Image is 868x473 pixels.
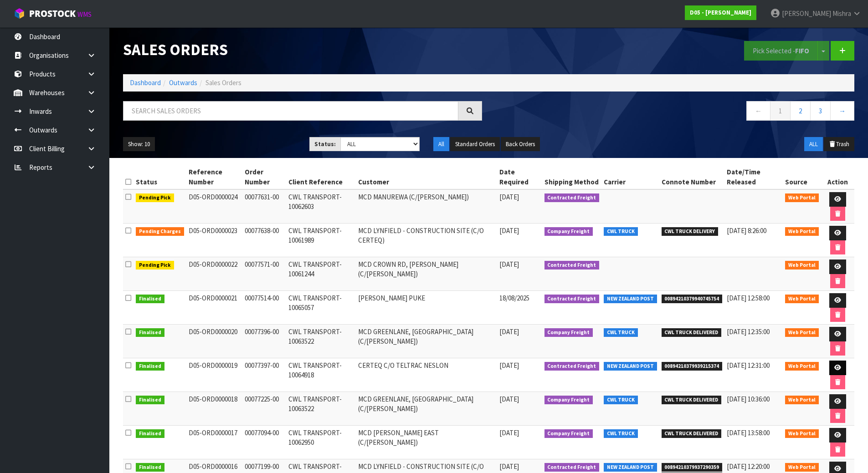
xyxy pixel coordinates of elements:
[433,137,449,152] button: All
[136,463,164,472] span: Finalised
[136,227,184,236] span: Pending Charges
[783,165,821,189] th: Source
[314,140,336,148] strong: Status:
[785,362,819,371] span: Web Portal
[662,328,722,337] span: CWL TRUCK DELIVERED
[186,257,242,291] td: D05-ORD0000022
[136,261,174,270] span: Pending Pick
[785,429,819,438] span: Web Portal
[356,325,497,358] td: MCD GREENLANE, [GEOGRAPHIC_DATA] (C/[PERSON_NAME])
[356,291,497,325] td: [PERSON_NAME] PUKE
[810,101,831,121] a: 3
[662,295,723,304] span: 00894210379940745754
[356,165,497,189] th: Customer
[205,78,241,87] span: Sales Orders
[544,328,593,337] span: Company Freight
[242,189,286,224] td: 00077631-00
[130,78,161,87] a: Dashboard
[544,227,593,236] span: Company Freight
[544,396,593,405] span: Company Freight
[134,165,186,189] th: Status
[501,137,540,152] button: Back Orders
[685,5,756,20] a: D05 - [PERSON_NAME]
[356,358,497,392] td: CERTEQ C/O TELTRAC NESLON
[832,9,851,18] span: Mishra
[785,261,819,270] span: Web Portal
[601,165,659,189] th: Carrier
[186,189,242,224] td: D05-ORD0000024
[242,426,286,459] td: 00077094-00
[662,227,719,236] span: CWL TRUCK DELIVERY
[785,328,819,337] span: Web Portal
[136,295,164,304] span: Finalised
[242,165,286,189] th: Order Number
[499,395,519,403] span: [DATE]
[136,429,164,438] span: Finalised
[186,224,242,257] td: D05-ORD0000023
[770,101,791,121] a: 1
[727,294,770,302] span: [DATE] 12:58:00
[356,392,497,426] td: MCD GREENLANE, [GEOGRAPHIC_DATA] (C/[PERSON_NAME])
[286,325,356,358] td: CWL TRANSPORT-10063522
[286,426,356,459] td: CWL TRANSPORT-10062950
[136,328,164,337] span: Finalised
[659,165,725,189] th: Connote Number
[662,396,722,405] span: CWL TRUCK DELIVERED
[496,101,855,123] nav: Page navigation
[356,257,497,291] td: MCD CROWN RD, [PERSON_NAME] (C/[PERSON_NAME])
[830,101,854,121] a: →
[785,295,819,304] span: Web Portal
[746,101,770,121] a: ←
[542,165,602,189] th: Shipping Method
[186,392,242,426] td: D05-ORD0000018
[727,361,770,370] span: [DATE] 12:31:00
[286,165,356,189] th: Client Reference
[499,193,519,201] span: [DATE]
[497,165,542,189] th: Date Required
[14,8,25,19] img: cube-alt.png
[186,165,242,189] th: Reference Number
[727,395,770,403] span: [DATE] 10:36:00
[785,193,819,203] span: Web Portal
[499,294,529,302] span: 18/08/2025
[286,257,356,291] td: CWL TRANSPORT-10061244
[499,361,519,370] span: [DATE]
[604,295,657,304] span: NEW ZEALAND POST
[727,226,766,235] span: [DATE] 8:26:00
[123,101,458,121] input: Search sales orders
[242,392,286,426] td: 00077225-00
[286,392,356,426] td: CWL TRANSPORT-10063522
[169,78,197,87] a: Outwards
[744,41,818,61] button: Pick Selected -FIFO
[242,325,286,358] td: 00077396-00
[286,291,356,325] td: CWL TRANSPORT-10065057
[186,291,242,325] td: D05-ORD0000021
[662,463,723,472] span: 00894210379937290359
[544,429,593,438] span: Company Freight
[785,396,819,405] span: Web Portal
[356,189,497,224] td: MCD MANUREWA (C/[PERSON_NAME])
[727,428,770,437] span: [DATE] 13:58:00
[662,362,723,371] span: 00894210379939215374
[450,137,500,152] button: Standard Orders
[123,137,155,152] button: Show: 10
[724,165,783,189] th: Date/Time Released
[727,327,770,336] span: [DATE] 12:35:00
[29,8,76,20] span: ProStock
[242,291,286,325] td: 00077514-00
[242,224,286,257] td: 00077638-00
[604,362,657,371] span: NEW ZEALAND POST
[690,9,751,16] strong: D05 - [PERSON_NAME]
[604,429,638,438] span: CWL TRUCK
[186,358,242,392] td: D05-ORD0000019
[544,295,600,304] span: Contracted Freight
[544,362,600,371] span: Contracted Freight
[499,260,519,269] span: [DATE]
[499,462,519,471] span: [DATE]
[790,101,811,121] a: 2
[136,362,164,371] span: Finalised
[662,429,722,438] span: CWL TRUCK DELIVERED
[136,396,164,405] span: Finalised
[499,428,519,437] span: [DATE]
[123,41,482,58] h1: Sales Orders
